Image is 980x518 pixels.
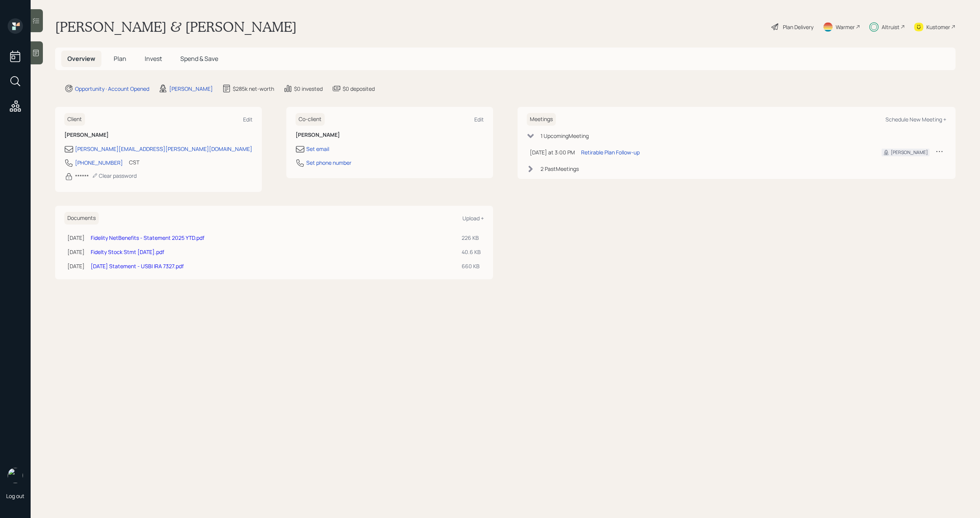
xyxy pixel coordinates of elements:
div: 1 Upcoming Meeting [541,132,589,140]
div: [PHONE_NUMBER] [75,159,123,167]
h6: [PERSON_NAME] [296,132,484,138]
div: Altruist [882,23,900,31]
div: [DATE] at 3:00 PM [530,148,575,156]
div: Opportunity · Account Opened [75,85,149,93]
div: Set phone number [306,159,351,167]
a: Fidelty Stock Stmt [DATE].pdf [91,248,164,256]
span: Invest [145,54,162,63]
div: $285k net-worth [233,85,274,93]
div: Clear password [92,172,137,179]
div: [DATE] [67,262,85,270]
div: [DATE] [67,234,85,242]
div: Plan Delivery [783,23,813,31]
div: Set email [306,145,329,153]
div: [PERSON_NAME] [169,85,213,93]
h6: Client [64,113,85,126]
span: Spend & Save [180,54,218,63]
div: Warmer [836,23,855,31]
div: Kustomer [926,23,950,31]
div: Edit [243,116,253,123]
img: michael-russo-headshot.png [8,468,23,483]
span: Overview [67,54,95,63]
h1: [PERSON_NAME] & [PERSON_NAME] [55,18,297,35]
div: [PERSON_NAME][EMAIL_ADDRESS][PERSON_NAME][DOMAIN_NAME] [75,145,252,153]
div: $0 invested [294,85,323,93]
div: Edit [474,116,484,123]
div: Schedule New Meeting + [885,116,946,123]
div: $0 deposited [343,85,375,93]
h6: Meetings [527,113,556,126]
div: 2 Past Meeting s [541,165,579,173]
span: Plan [114,54,126,63]
h6: Documents [64,212,99,225]
div: 660 KB [462,262,481,270]
div: [PERSON_NAME] [891,149,928,156]
div: CST [129,158,139,166]
div: [DATE] [67,248,85,256]
div: Upload + [462,215,484,222]
div: Log out [6,492,24,500]
div: Retirable Plan Follow-up [581,148,640,156]
div: 226 KB [462,234,481,242]
h6: Co-client [296,113,325,126]
a: [DATE] Statement - USBI IRA 7327.pdf [91,262,184,270]
h6: [PERSON_NAME] [64,132,253,138]
div: 40.6 KB [462,248,481,256]
a: Fidelity NetBenefits - Statement 2025 YTD.pdf [91,234,204,241]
